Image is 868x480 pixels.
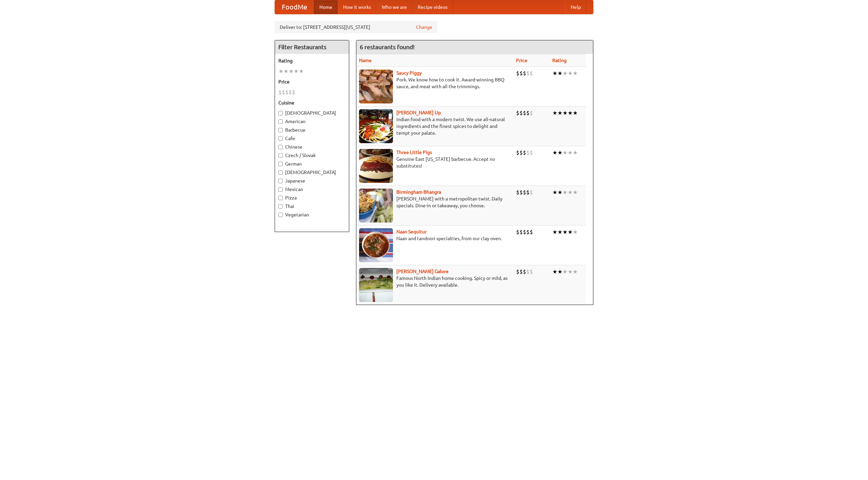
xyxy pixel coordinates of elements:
[530,268,533,275] li: $
[557,189,563,196] li: ★
[285,89,289,96] li: $
[523,149,526,156] li: $
[278,187,283,192] input: Mexican
[359,70,393,103] img: saucy.jpg
[516,268,519,275] li: $
[278,136,283,141] input: Cafe
[396,269,449,274] b: [PERSON_NAME] Galore
[278,153,283,158] input: Czech / Slovak
[516,109,519,117] li: $
[519,228,523,236] li: $
[557,70,563,77] li: ★
[552,189,557,196] li: ★
[552,70,557,77] li: ★
[278,162,283,166] input: German
[519,189,523,196] li: $
[516,149,519,156] li: $
[278,119,283,124] input: American
[359,235,511,242] p: Naan and tandoori specialties, from our clay oven.
[278,118,346,125] label: American
[278,160,346,167] label: German
[526,189,530,196] li: $
[573,149,578,156] li: ★
[526,268,530,275] li: $
[396,229,427,234] a: Naan Sequitur
[568,228,573,236] li: ★
[396,150,432,155] a: Three Little Pigs
[516,58,527,63] a: Price
[278,78,346,85] h5: Price
[359,189,393,223] img: bhangra.jpg
[568,70,573,77] li: ★
[278,152,346,159] label: Czech / Slovak
[278,143,346,150] label: Chinese
[552,109,557,117] li: ★
[523,109,526,117] li: $
[557,109,563,117] li: ★
[523,228,526,236] li: $
[278,110,346,116] label: [DEMOGRAPHIC_DATA]
[573,228,578,236] li: ★
[278,170,283,175] input: [DEMOGRAPHIC_DATA]
[289,89,292,96] li: $
[563,228,568,236] li: ★
[359,275,511,288] p: Famous North Indian home cooking. Spicy or mild, as you like it. Delivery available.
[568,189,573,196] li: ★
[516,189,519,196] li: $
[552,58,567,63] a: Rating
[376,0,412,14] a: Who we are
[568,268,573,275] li: ★
[526,228,530,236] li: $
[396,189,441,195] a: Birmingham Bhangra
[519,149,523,156] li: $
[278,179,283,183] input: Japanese
[360,44,415,50] ng-pluralize: 6 restaurants found!
[530,149,533,156] li: $
[278,203,346,210] label: Thai
[294,68,299,75] li: ★
[278,89,282,96] li: $
[523,268,526,275] li: $
[530,109,533,117] li: $
[275,0,314,14] a: FoodMe
[526,70,530,77] li: $
[516,70,519,77] li: $
[359,195,511,209] p: [PERSON_NAME] with a metropolitan twist. Daily specials. Dine-in or takeaway, you choose.
[563,109,568,117] li: ★
[289,68,294,75] li: ★
[278,99,346,106] h5: Cuisine
[396,70,422,76] b: Saucy Piggy
[563,70,568,77] li: ★
[573,109,578,117] li: ★
[526,109,530,117] li: $
[416,24,432,31] a: Change
[299,68,304,75] li: ★
[573,70,578,77] li: ★
[552,268,557,275] li: ★
[275,40,349,54] h4: Filter Restaurants
[412,0,453,14] a: Recipe videos
[530,189,533,196] li: $
[563,189,568,196] li: ★
[359,116,511,136] p: Indian food with a modern twist. We use all-natural ingredients and the finest spices to delight ...
[359,156,511,169] p: Genuine East [US_STATE] barbecue. Accept no substitutes!
[573,268,578,275] li: ★
[278,127,346,133] label: Barbecue
[278,169,346,176] label: [DEMOGRAPHIC_DATA]
[278,211,346,218] label: Vegetarian
[568,109,573,117] li: ★
[278,204,283,209] input: Thai
[396,110,441,115] a: [PERSON_NAME] Up
[519,268,523,275] li: $
[275,21,437,33] div: Deliver to: [STREET_ADDRESS][US_STATE]
[282,89,285,96] li: $
[359,76,511,90] p: Pork. We know how to cook it. Award-winning BBQ sauce, and meat with all the trimmings.
[292,89,295,96] li: $
[359,109,393,143] img: curryup.jpg
[278,194,346,201] label: Pizza
[573,189,578,196] li: ★
[278,145,283,149] input: Chinese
